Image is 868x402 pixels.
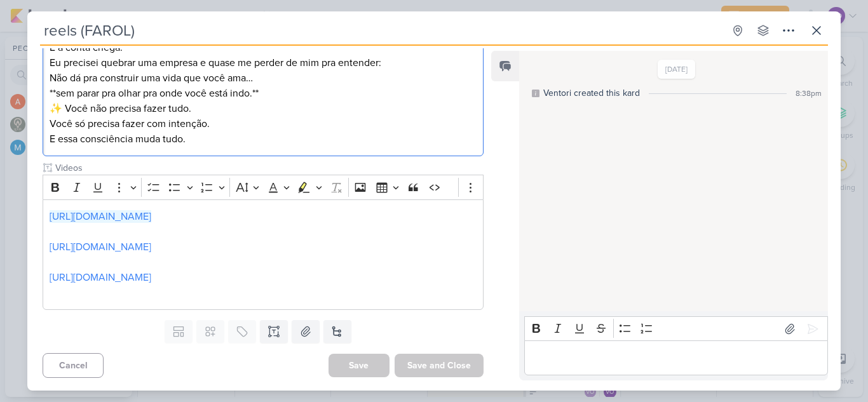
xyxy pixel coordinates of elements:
[524,340,828,375] div: Editor editing area: main
[50,55,477,101] p: Eu precisei quebrar uma empresa e quase me perder de mim pra entender: Não dá pra construir uma v...
[43,175,484,199] div: Editor toolbar
[796,88,822,99] div: 8:38pm
[50,271,151,284] a: [URL][DOMAIN_NAME]
[543,86,640,100] div: Ventori created this kard
[50,210,151,223] a: [URL][DOMAIN_NAME]
[524,316,828,341] div: Editor toolbar
[43,199,484,311] div: Editor editing area: main
[43,353,104,378] button: Cancel
[53,161,484,175] input: Untitled text
[50,131,477,147] p: E essa consciência muda tudo.
[50,101,477,131] p: ✨ Você não precisa fazer tudo. Você só precisa fazer com intenção.
[50,241,151,253] a: [URL][DOMAIN_NAME]
[40,19,724,42] input: Untitled Kard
